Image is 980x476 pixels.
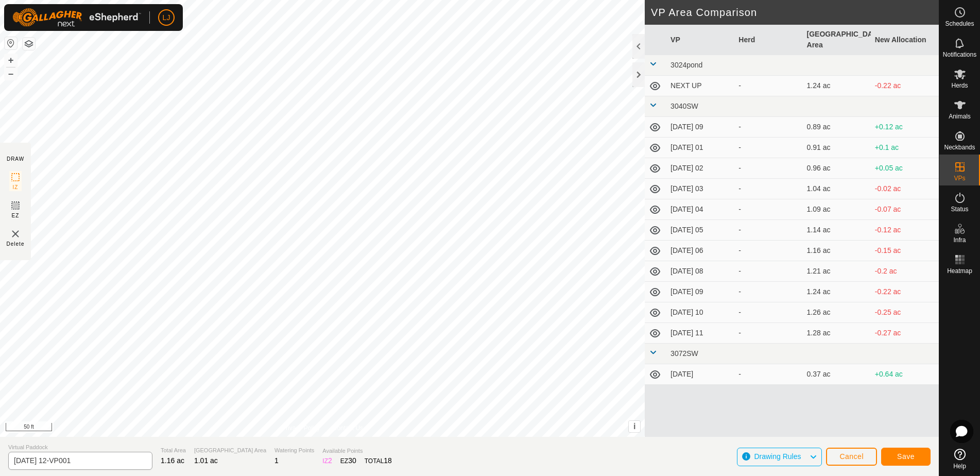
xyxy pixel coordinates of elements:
[826,448,877,466] button: Cancel
[738,225,798,235] div: -
[871,323,939,344] td: -0.27 ac
[951,206,968,212] span: Status
[670,102,698,110] span: 3040SW
[322,455,332,466] div: IZ
[939,445,980,473] a: Help
[738,307,798,318] div: -
[871,241,939,261] td: -0.15 ac
[943,52,976,58] span: Notifications
[8,443,152,452] span: Virtual Paddock
[871,282,939,302] td: -0.22 ac
[666,179,734,199] td: [DATE] 03
[633,422,635,431] span: i
[333,423,363,433] a: Contact Us
[803,179,871,199] td: 1.04 ac
[738,328,798,338] div: -
[194,446,266,455] span: [GEOGRAPHIC_DATA] Area
[803,323,871,344] td: 1.28 ac
[803,220,871,241] td: 1.14 ac
[754,452,801,461] span: Drawing Rules
[951,82,968,89] span: Herds
[738,204,798,215] div: -
[839,452,864,461] span: Cancel
[871,138,939,158] td: +0.1 ac
[954,175,965,181] span: VPs
[871,364,939,385] td: +0.64 ac
[871,158,939,179] td: +0.05 ac
[666,323,734,344] td: [DATE] 11
[803,282,871,302] td: 1.24 ac
[9,228,22,240] img: VP
[666,220,734,241] td: [DATE] 05
[803,158,871,179] td: 0.96 ac
[803,364,871,385] td: 0.37 ac
[738,142,798,153] div: -
[666,117,734,138] td: [DATE] 09
[7,240,25,248] span: Delete
[161,446,186,455] span: Total Area
[803,117,871,138] td: 0.89 ac
[7,155,24,163] div: DRAW
[5,67,17,80] button: –
[738,183,798,194] div: -
[945,21,974,27] span: Schedules
[738,286,798,297] div: -
[738,245,798,256] div: -
[953,237,966,243] span: Infra
[13,183,19,191] span: IZ
[666,364,734,385] td: [DATE]
[651,6,939,19] h2: VP Area Comparison
[365,455,392,466] div: TOTAL
[384,456,392,465] span: 18
[23,38,35,50] button: Map Layers
[803,241,871,261] td: 1.16 ac
[871,117,939,138] td: +0.12 ac
[871,179,939,199] td: -0.02 ac
[803,25,871,55] th: [GEOGRAPHIC_DATA] Area
[803,76,871,96] td: 1.24 ac
[949,113,971,120] span: Animals
[871,302,939,323] td: -0.25 ac
[738,163,798,174] div: -
[282,423,320,433] a: Privacy Policy
[666,302,734,323] td: [DATE] 10
[881,448,931,466] button: Save
[871,25,939,55] th: New Allocation
[340,455,356,466] div: EZ
[871,76,939,96] td: -0.22 ac
[161,456,184,465] span: 1.16 ac
[670,349,698,358] span: 3072SW
[666,25,734,55] th: VP
[738,80,798,91] div: -
[953,463,966,469] span: Help
[871,199,939,220] td: -0.07 ac
[328,456,332,465] span: 2
[734,25,802,55] th: Herd
[871,261,939,282] td: -0.2 ac
[5,54,17,66] button: +
[666,199,734,220] td: [DATE] 04
[163,12,170,23] span: LJ
[803,302,871,323] td: 1.26 ac
[666,241,734,261] td: [DATE] 06
[629,421,640,432] button: i
[666,138,734,158] td: [DATE] 01
[274,446,314,455] span: Watering Points
[5,37,17,49] button: Reset Map
[12,8,141,27] img: Gallagher Logo
[666,76,734,96] td: NEXT UP
[803,261,871,282] td: 1.21 ac
[12,212,20,219] span: EZ
[871,220,939,241] td: -0.12 ac
[738,266,798,277] div: -
[803,199,871,220] td: 1.09 ac
[666,261,734,282] td: [DATE] 08
[897,452,915,461] span: Save
[803,138,871,158] td: 0.91 ac
[738,369,798,380] div: -
[322,447,392,455] span: Available Points
[194,456,218,465] span: 1.01 ac
[944,144,975,150] span: Neckbands
[348,456,356,465] span: 30
[666,282,734,302] td: [DATE] 09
